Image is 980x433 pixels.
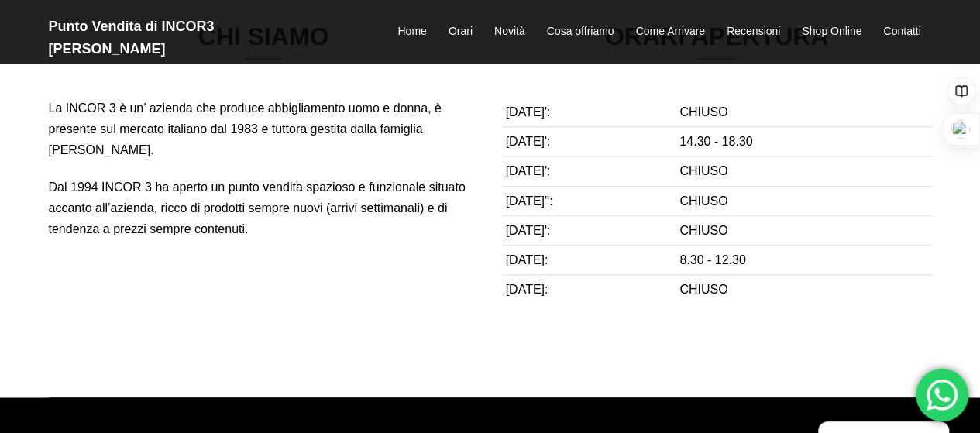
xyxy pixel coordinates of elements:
[397,22,426,41] a: Home
[49,15,328,60] h2: Punto Vendita di INCOR3 [PERSON_NAME]
[676,156,931,186] td: CHIUSO
[676,245,931,274] td: 8.30 - 12.30
[502,156,676,186] td: [DATE]':
[502,215,676,245] td: [DATE]':
[635,22,704,41] a: Come Arrivare
[676,127,931,156] td: 14.30 - 18.30
[802,22,861,41] a: Shop Online
[676,98,931,127] td: CHIUSO
[547,22,614,41] a: Cosa offriamo
[883,22,920,41] a: Contatti
[502,98,676,127] td: [DATE]':
[502,186,676,215] td: [DATE]'':
[494,22,525,41] a: Novità
[502,275,676,304] td: [DATE]:
[916,369,968,421] div: 'Hai
[449,22,473,41] a: Orari
[676,275,931,304] td: CHIUSO
[727,22,780,41] a: Recensioni
[49,177,479,240] p: Dal 1994 INCOR 3 ha aperto un punto vendita spazioso e funzionale situato accanto all’azienda, ri...
[502,245,676,274] td: [DATE]:
[676,186,931,215] td: CHIUSO
[502,127,676,156] td: [DATE]':
[49,98,479,161] p: La INCOR 3 è un’ azienda che produce abbigliamento uomo e donna, è presente sul mercato italiano ...
[676,215,931,245] td: CHIUSO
